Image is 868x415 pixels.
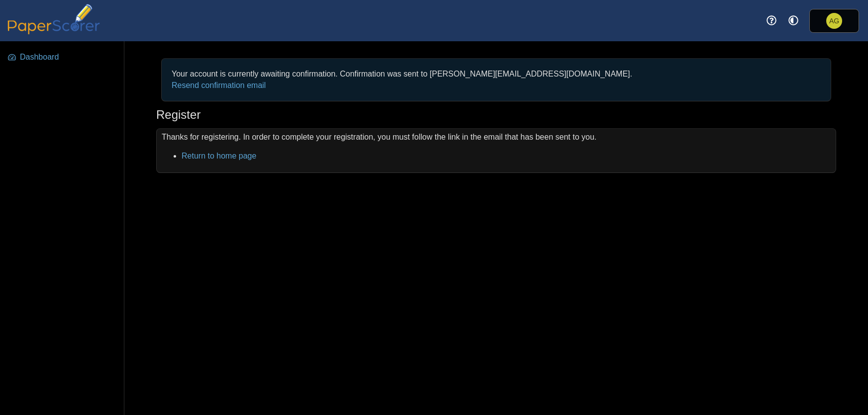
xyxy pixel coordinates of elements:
[4,27,103,36] a: PaperScorer
[4,4,103,34] img: PaperScorer
[182,152,256,160] a: Return to home page
[156,128,836,173] div: Thanks for registering. In order to complete your registration, you must follow the link in the e...
[4,45,121,69] a: Dashboard
[20,52,117,63] span: Dashboard
[826,13,842,29] span: Anna Grigsby
[172,81,266,89] a: Resend confirmation email
[156,106,200,123] h1: Register
[829,17,839,24] span: Anna Grigsby
[809,9,859,33] a: Anna Grigsby
[167,64,826,96] div: Your account is currently awaiting confirmation. Confirmation was sent to [PERSON_NAME][EMAIL_ADD...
